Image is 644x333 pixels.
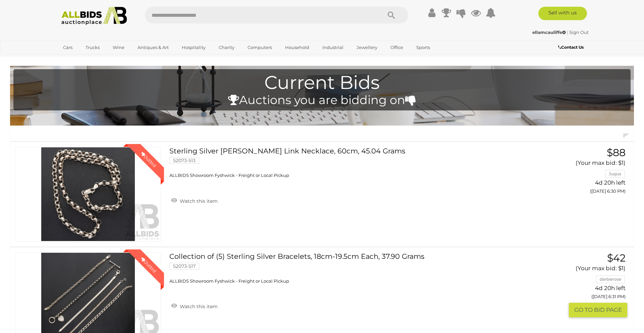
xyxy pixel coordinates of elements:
[532,30,567,35] a: ellamcauliffe
[178,198,218,204] span: Watch this item
[558,44,585,51] a: Contact Us
[412,42,434,53] a: Sports
[243,42,276,53] a: Computers
[133,250,164,281] div: Outbid
[174,147,525,179] a: Sterling Silver [PERSON_NAME] Link Necklace, 60cm, 45.04 Grams 52073-513 ALLBIDS Showroom Fyshwic...
[538,7,587,20] a: Sell with us
[607,252,626,264] span: $42
[535,252,627,317] a: $42 (Your max bid: $1) darbierose 4d 20h left ([DATE] 6:31 PM) GO TO BID PAGE
[177,42,210,53] a: Hospitality
[318,42,348,53] a: Industrial
[17,94,627,107] h4: Auctions you are bidding on
[59,53,115,64] a: [GEOGRAPHIC_DATA]
[535,147,627,197] a: $88 (Your max bid: $1) Jusjus 4d 20h left ([DATE] 6:30 PM)
[108,42,129,53] a: Wine
[133,144,164,175] div: Outbid
[17,73,627,93] h1: Current Bids
[178,303,218,310] span: Watch this item
[174,252,525,284] a: Collection of (5) Sterling Silver Bracelets, 18cm-19.5cm Each, 37.90 Grams 52073-517 ALLBIDS Show...
[569,303,627,317] button: GO TO BID PAGE
[214,42,239,53] a: Charity
[169,195,219,205] a: Watch this item
[133,42,173,53] a: Antiques & Art
[59,42,77,53] a: Cars
[558,45,584,50] b: Contact Us
[569,30,589,35] a: Sign Out
[81,42,104,53] a: Trucks
[58,7,130,25] img: Allbids.com.au
[375,7,408,23] button: Search
[169,301,219,311] a: Watch this item
[607,146,626,159] span: $88
[532,30,566,35] strong: ellamcauliffe
[15,147,161,241] a: Outbid
[281,42,314,53] a: Household
[386,42,408,53] a: Office
[352,42,382,53] a: Jewellery
[567,30,568,35] span: |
